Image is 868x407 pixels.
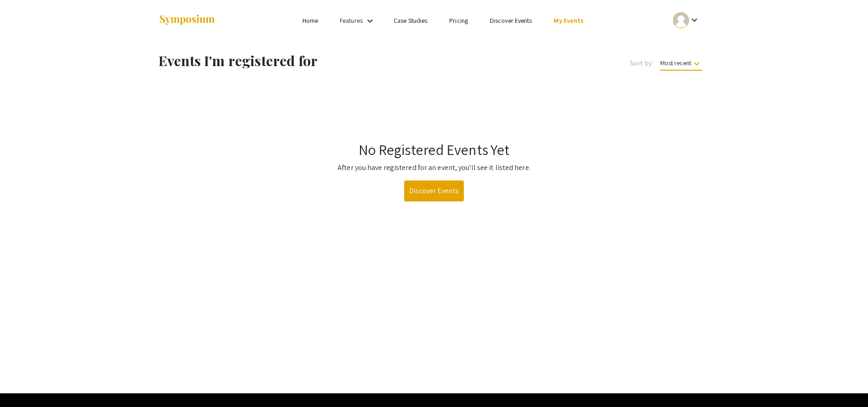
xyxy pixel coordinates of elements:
[394,16,427,25] a: Case Studies
[663,10,709,31] button: Expand account dropdown
[159,14,216,26] img: Symposium by ForagerOne
[340,16,363,25] a: Features
[630,58,653,69] span: Sort by:
[303,16,318,25] a: Home
[365,15,375,26] mat-icon: Expand Features list
[691,58,702,69] mat-icon: keyboard_arrow_down
[660,59,702,71] span: Most recent
[7,366,39,400] iframe: Chat
[161,162,708,173] p: After you have registered for an event, you'll see it listed here.
[653,55,709,71] button: Most recent
[159,52,474,69] h1: Events I'm registered for
[404,180,464,201] a: Discover Events
[490,16,532,25] a: Discover Events
[689,15,700,26] mat-icon: Expand account dropdown
[161,141,708,158] h1: No Registered Events Yet
[449,16,468,25] a: Pricing
[554,16,584,25] a: My Events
